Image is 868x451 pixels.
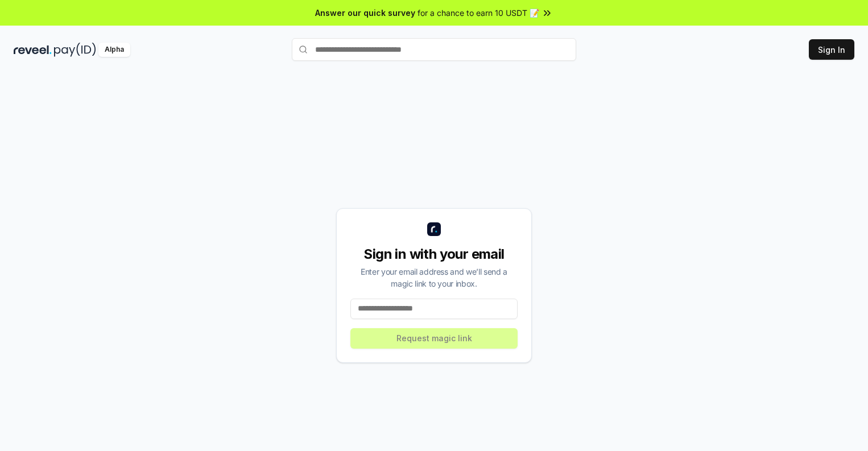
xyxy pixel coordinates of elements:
[427,222,441,236] img: logo_small
[350,245,518,263] div: Sign in with your email
[315,7,415,19] span: Answer our quick survey
[809,39,854,60] button: Sign In
[54,43,96,57] img: pay_id
[418,7,539,19] span: for a chance to earn 10 USDT 📝
[14,43,52,57] img: reveel_dark
[98,43,130,57] div: Alpha
[350,266,518,289] div: Enter your email address and we’ll send a magic link to your inbox.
